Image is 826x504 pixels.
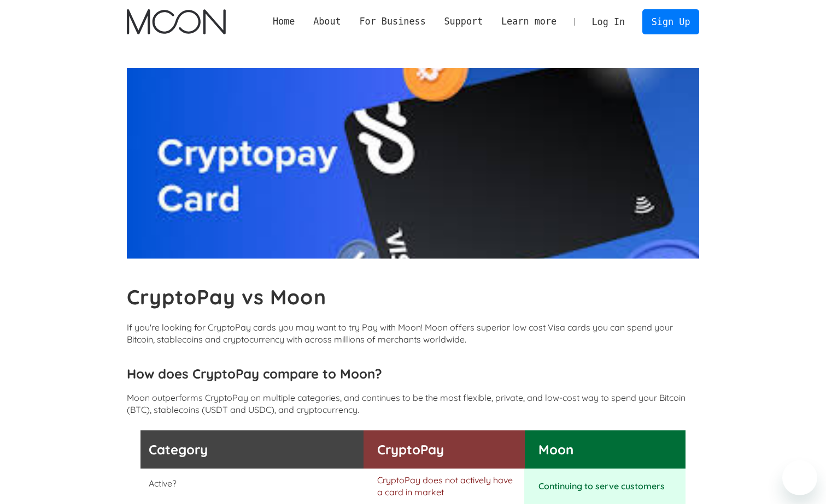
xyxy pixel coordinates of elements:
[492,15,566,28] div: Learn more
[377,441,519,458] h3: CryptoPay
[127,392,700,416] p: Moon outperforms CryptoPay on multiple categories, and continues to be the most flexible, private...
[127,284,326,309] b: CryptoPay vs Moon
[501,15,556,28] div: Learn more
[127,9,226,34] img: Moon Logo
[538,480,672,492] p: Continuing to serve customers
[350,15,435,28] div: For Business
[313,15,341,28] div: About
[127,321,700,345] p: If you're looking for CryptoPay cards you may want to try Pay with Moon! Moon offers superior low...
[377,474,519,498] p: CryptoPay does not actively have a card in market
[304,15,350,28] div: About
[263,15,304,28] a: Home
[642,9,699,34] a: Sign Up
[127,9,226,34] a: home
[444,15,483,28] div: Support
[435,15,492,28] div: Support
[149,441,350,458] h3: Category
[149,477,350,489] p: Active?
[359,15,425,28] div: For Business
[583,10,634,34] a: Log In
[782,460,817,495] iframe: Button to launch messaging window
[538,441,672,458] h3: Moon
[127,365,700,382] h3: How does CryptoPay compare to Moon?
